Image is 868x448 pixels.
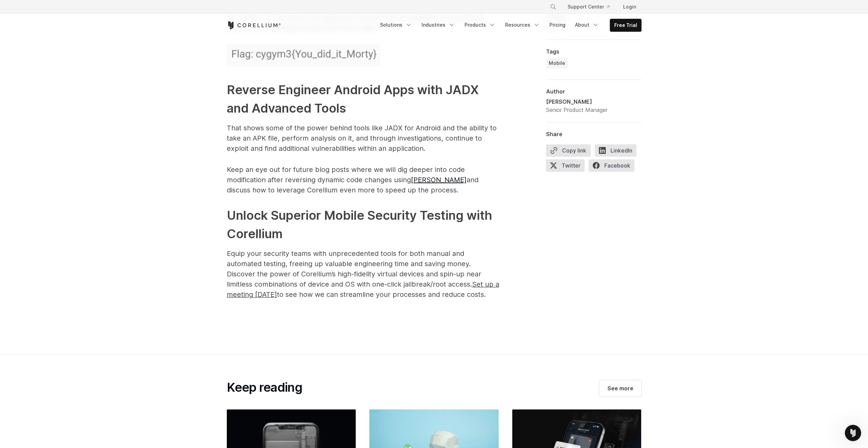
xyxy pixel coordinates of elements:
a: About [571,19,603,31]
a: Support Center [562,1,615,13]
a: Products [460,19,500,31]
div: Author [546,88,642,95]
a: Corellium Home [227,21,281,29]
span: to see how we can streamline your processes and reduce costs. [277,290,486,299]
p: That shows some of the power behind tools like JADX for Android and the ability to take an APK fi... [227,123,500,154]
a: Solutions [376,19,416,31]
a: Set up a meeting [DATE] [227,283,499,298]
h2: Unlock Superior Mobile Security Testing with Corellium [227,206,500,243]
div: Senior Product Manager [546,106,607,114]
div: Tags [546,48,642,55]
h2: Keep reading [227,380,302,395]
div: Navigation Menu [376,19,642,32]
a: Login [618,1,642,13]
span: LinkedIn [595,144,636,157]
a: Resources [501,19,544,31]
div: Navigation Menu [542,1,642,13]
span: Facebook [589,159,634,172]
a: See more [599,380,642,396]
button: Copy link [546,144,591,157]
a: [PERSON_NAME] [411,176,467,184]
p: Keep an eye out for future blog posts where we will dig deeper into code modification after rever... [227,164,500,195]
span: Twitter [546,159,585,172]
a: Twitter [546,159,589,174]
span: Mobile [549,60,565,67]
iframe: Intercom live chat [845,425,861,441]
a: LinkedIn [595,144,641,159]
img: Flag: cygym4[You_did_it_morty] [227,44,380,67]
div: Share [546,131,642,138]
span: See more [607,384,633,392]
a: Facebook [589,159,638,174]
a: Free Trial [610,19,641,31]
a: Industries [417,19,459,31]
button: Search [547,1,559,13]
a: Mobile [546,58,568,69]
div: [PERSON_NAME] [546,98,607,106]
span: Equip your security teams with unprecedented tools for both manual and automated testing, freeing... [227,249,481,288]
strong: Reverse Engineer Android Apps with JADX and Advanced Tools [227,82,479,116]
a: Pricing [545,19,570,31]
